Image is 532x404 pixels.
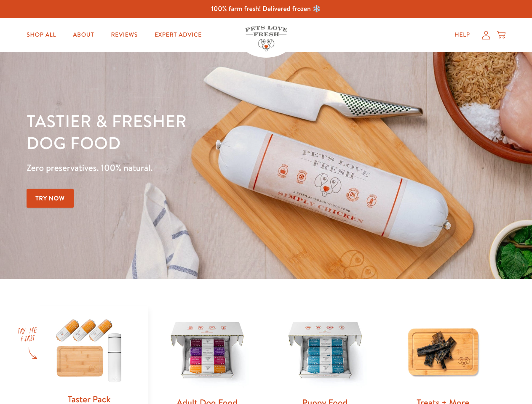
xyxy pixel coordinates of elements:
h1: Tastier & fresher dog food [27,110,346,154]
a: Shop All [20,27,63,43]
a: Reviews [104,27,144,43]
a: About [66,27,101,43]
a: Expert Advice [148,27,209,43]
img: Pets Love Fresh [245,26,287,51]
a: Help [448,27,477,43]
a: Try Now [27,189,74,208]
p: Zero preservatives. 100% natural. [27,160,346,175]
